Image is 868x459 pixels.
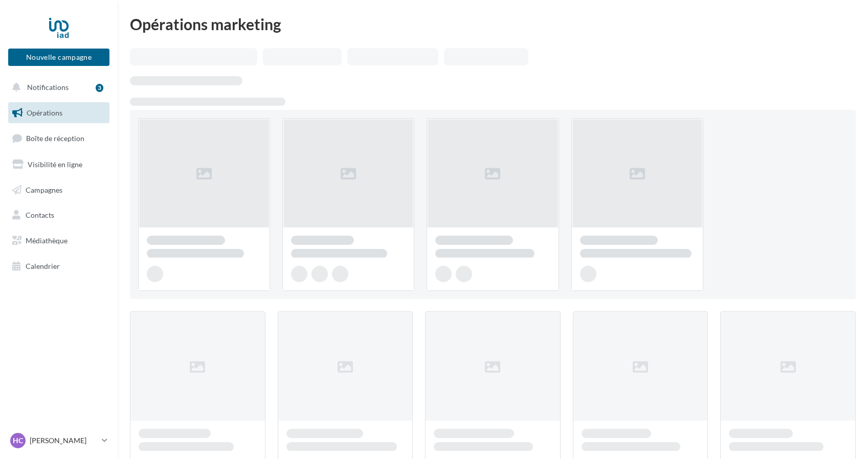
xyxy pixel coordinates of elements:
span: Notifications [27,83,69,91]
a: Contacts [6,204,112,226]
span: Visibilité en ligne [28,160,82,169]
span: Contacts [26,211,54,219]
a: Opérations [6,102,112,124]
button: Notifications 3 [6,77,107,98]
a: Boîte de réception [6,127,112,149]
span: Boîte de réception [26,134,84,143]
a: Médiathèque [6,230,112,251]
button: Nouvelle campagne [8,49,109,66]
div: Opérations marketing [130,16,856,32]
span: Campagnes [26,185,62,194]
a: Visibilité en ligne [6,154,112,175]
div: 3 [96,84,103,92]
span: Médiathèque [26,236,68,245]
a: HC [PERSON_NAME] [8,431,109,450]
a: Calendrier [6,256,112,277]
span: HC [13,435,23,446]
a: Campagnes [6,179,112,201]
span: Calendrier [26,262,60,270]
span: Opérations [27,108,62,117]
p: [PERSON_NAME] [30,435,98,446]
